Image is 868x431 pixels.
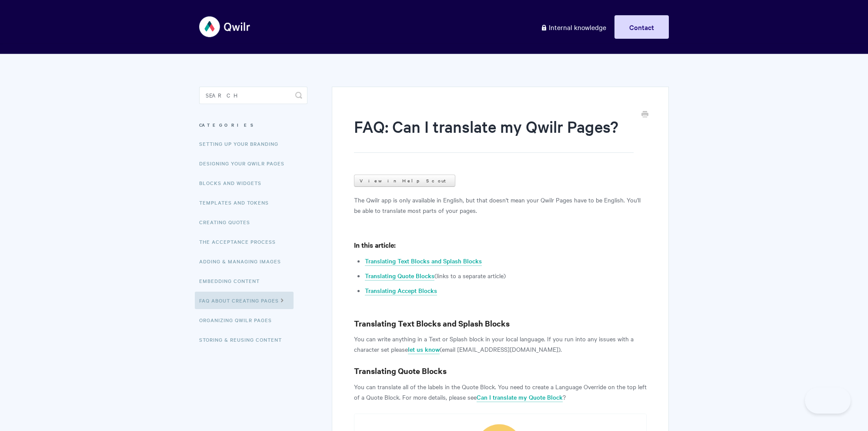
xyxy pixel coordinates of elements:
h3: Categories [199,117,307,133]
a: Organizing Qwilr Pages [199,311,278,329]
p: The Qwilr app is only available in English, but that doesn't mean your Qwilr Pages have to be Eng... [354,195,647,215]
a: let us know [408,345,440,354]
a: Translating Accept Blocks [365,286,437,296]
a: Internal knowledge [534,15,613,39]
a: Storing & Reusing Content [199,331,288,348]
h4: In this article: [354,239,647,250]
p: You can translate all of the labels in the Quote Block. You need to create a Language Override on... [354,381,647,402]
a: Templates and Tokens [199,194,275,211]
li: (links to a separate article) [365,270,647,281]
a: FAQ About Creating Pages [195,292,294,309]
a: View in Help Scout [354,175,455,187]
h1: FAQ: Can I translate my Qwilr Pages? [354,115,634,153]
a: Embedding Content [199,272,266,290]
iframe: Toggle Customer Support [805,387,851,414]
a: Translating Text Blocks and Splash Blocks [365,256,482,266]
a: Translating Quote Blocks [365,271,434,281]
a: Setting up your Branding [199,135,285,152]
a: Creating Quotes [199,213,257,231]
p: You can write anything in a Text or Splash block in your local language. If you run into any issu... [354,333,647,354]
h3: Translating Quote Blocks [354,365,647,377]
input: Search [199,87,307,104]
a: The Acceptance Process [199,233,282,250]
img: Qwilr Help Center [199,10,251,43]
a: Adding & Managing Images [199,253,287,270]
a: Contact [614,15,669,39]
a: Print this Article [641,110,648,120]
a: Designing Your Qwilr Pages [199,155,291,172]
h3: Translating Text Blocks and Splash Blocks [354,317,647,330]
a: Blocks and Widgets [199,174,268,192]
a: Can I translate my Quote Block [477,393,563,402]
